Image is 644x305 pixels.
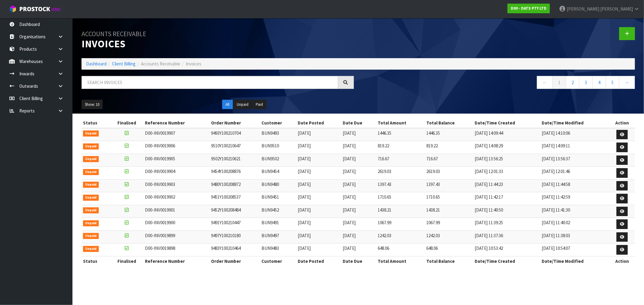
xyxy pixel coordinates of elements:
[341,141,376,154] td: [DATE]
[143,128,209,141] td: D00-INV0019907
[83,195,99,201] span: Unpaid
[579,76,593,89] a: 3
[296,192,341,205] td: [DATE]
[83,207,99,213] span: Unpaid
[540,128,609,141] td: [DATE] 14:10:06
[473,118,540,128] th: Date/Time Created
[540,256,609,266] th: Date/Time Modified
[609,256,635,266] th: Action
[609,118,635,128] th: Action
[473,128,540,141] td: [DATE] 14:09:44
[376,244,425,256] td: 648.06
[619,76,635,89] a: →
[83,156,99,162] span: Unpaid
[83,182,99,188] span: Unpaid
[540,192,609,205] td: [DATE] 11:42:59
[473,167,540,180] td: [DATE] 12:01:33
[222,100,233,109] button: All
[143,192,209,205] td: D00-INV0019902
[473,256,540,266] th: Date/Time Created
[473,231,540,244] td: [DATE] 11:37:36
[376,128,425,141] td: 1446.35
[425,128,473,141] td: 1446.35
[210,256,260,266] th: Order Number
[9,5,17,13] img: cube-alt.png
[473,205,540,218] td: [DATE] 11:40:50
[210,231,260,244] td: 9497Y100210180
[143,179,209,192] td: D00-INV0019903
[473,244,540,256] td: [DATE] 10:53:42
[540,205,609,218] td: [DATE] 11:41:30
[82,100,103,109] button: Show: 10
[376,218,425,231] td: 1067.99
[296,179,341,192] td: [DATE]
[143,205,209,218] td: D00-INV0019901
[82,118,110,128] th: Status
[540,218,609,231] td: [DATE] 11:40:02
[83,233,99,239] span: Unpaid
[341,231,376,244] td: [DATE]
[210,154,260,167] td: 9502Y100210621
[141,61,180,67] span: Accounts Receivable
[296,128,341,141] td: [DATE]
[143,141,209,154] td: D00-INV0019906
[82,76,338,89] input: Search invoices
[143,167,209,180] td: D00-INV0019904
[82,30,146,38] small: Accounts Receivable
[567,6,599,12] span: [PERSON_NAME]
[296,205,341,218] td: [DATE]
[341,167,376,180] td: [DATE]
[210,118,260,128] th: Order Number
[376,141,425,154] td: 819.22
[260,167,296,180] td: BUN9454
[296,154,341,167] td: [DATE]
[341,128,376,141] td: [DATE]
[540,167,609,180] td: [DATE] 12:01:46
[425,231,473,244] td: 1242.03
[296,167,341,180] td: [DATE]
[143,118,209,128] th: Reference Number
[233,100,252,109] button: Unpaid
[260,128,296,141] td: BUN9493
[508,4,550,13] a: D00 - DATS PTY LTD
[537,76,553,89] a: ←
[341,179,376,192] td: [DATE]
[341,154,376,167] td: [DATE]
[341,192,376,205] td: [DATE]
[296,256,341,266] th: Date Posted
[425,192,473,205] td: 1710.65
[296,141,341,154] td: [DATE]
[260,244,296,256] td: BUN9483
[260,192,296,205] td: BUN9451
[83,246,99,252] span: Unpaid
[425,218,473,231] td: 1067.99
[210,179,260,192] td: 9480Y100208872
[296,118,341,128] th: Date Posted
[425,118,473,128] th: Total Balance
[540,179,609,192] td: [DATE] 11:44:58
[110,256,144,266] th: Finalised
[260,141,296,154] td: BUN9510
[210,244,260,256] td: 9483Y100210464
[540,231,609,244] td: [DATE] 11:38:03
[566,76,579,89] a: 2
[341,118,376,128] th: Date Due
[592,76,606,89] a: 4
[83,143,99,149] span: Unpaid
[425,167,473,180] td: 2619.03
[82,256,110,266] th: Status
[143,218,209,231] td: D00-INV0019900
[260,218,296,231] td: BUN9491
[425,244,473,256] td: 648.06
[110,118,144,128] th: Finalised
[210,128,260,141] td: 9493Y100210704
[210,167,260,180] td: 9454Y100208876
[260,231,296,244] td: BUN9497
[473,192,540,205] td: [DATE] 11:42:17
[82,27,354,49] h1: Invoices
[341,256,376,266] th: Date Due
[341,244,376,256] td: [DATE]
[296,231,341,244] td: [DATE]
[540,141,609,154] td: [DATE] 14:09:11
[252,100,266,109] button: Paid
